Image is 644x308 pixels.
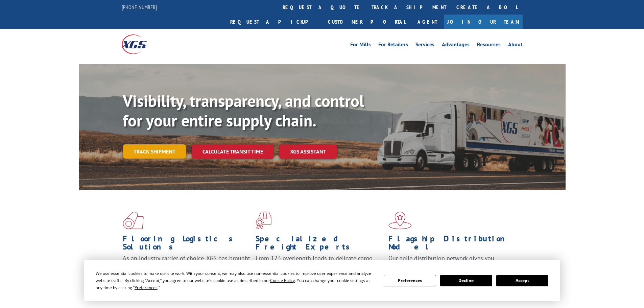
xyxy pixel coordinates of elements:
[123,90,364,131] b: Visibility, transparency, and control for your entire supply chain.
[444,15,523,29] a: Join Our Team
[477,42,501,49] a: Resources
[256,254,383,284] p: From 123 overlength loads to delicate cargo, our experienced staff knows the best way to move you...
[442,42,470,49] a: Advantages
[122,4,157,10] a: [PHONE_NUMBER]
[270,278,295,283] span: Cookie Policy
[279,144,337,159] a: XGS ASSISTANT
[123,254,250,278] span: As an industry carrier of choice, XGS has brought innovation and dedication to flooring logistics...
[350,42,371,49] a: For Mills
[388,212,412,229] img: xgs-icon-flagship-distribution-model-red
[415,42,434,49] a: Services
[123,144,186,159] a: Track shipment
[225,15,323,29] a: Request a pickup
[323,15,411,29] a: Customer Portal
[388,254,513,270] span: Our agile distribution network gives you nationwide inventory management on demand.
[256,212,271,229] img: xgs-icon-focused-on-flooring-red
[496,275,548,286] button: Accept
[256,235,383,254] h1: Specialized Freight Experts
[84,260,560,301] div: Cookie Consent Prompt
[411,15,444,29] a: Agent
[384,275,436,286] button: Preferences
[135,285,158,290] span: Preferences
[378,42,408,49] a: For Retailers
[123,212,144,229] img: xgs-icon-total-supply-chain-intelligence-red
[96,270,376,291] div: We use essential cookies to make our site work. With your consent, we may also use non-essential ...
[192,144,274,159] a: Calculate transit time
[123,235,251,254] h1: Flooring Logistics Solutions
[440,275,492,286] button: Decline
[388,235,516,254] h1: Flagship Distribution Model
[508,42,523,49] a: About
